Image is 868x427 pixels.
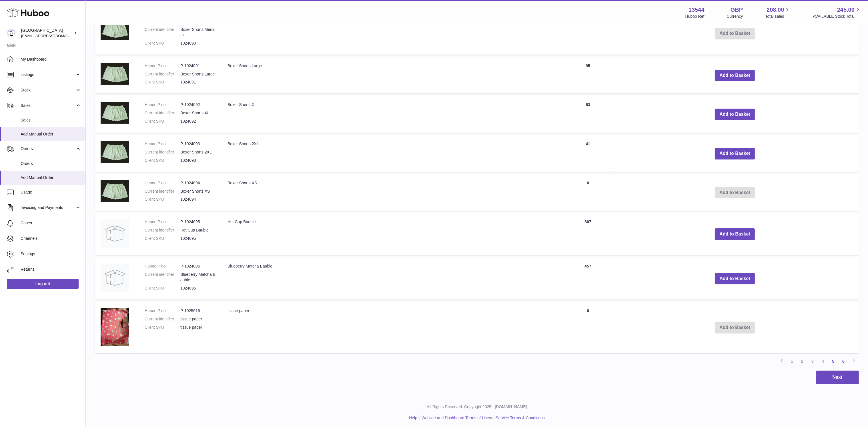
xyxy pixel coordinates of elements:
dd: Boxer Shorts 2XL [180,149,216,155]
span: Channels [21,236,81,241]
dd: 1024094 [180,197,216,202]
td: Boxer Shorts XS [222,175,565,211]
a: 2 [797,356,807,366]
div: [GEOGRAPHIC_DATA] [21,28,73,39]
dd: 1024092 [180,119,216,124]
dt: Huboo P no [145,102,180,107]
span: Sales [21,117,81,123]
td: 95 [565,57,611,94]
td: Boxer Shorts 2XL [222,135,565,172]
span: Sales [21,103,75,108]
button: Add to Basket [715,228,755,240]
td: 807 [565,213,611,255]
span: Total sales [765,14,791,19]
td: Blueberry Matcha Bauble [222,258,565,300]
dt: Huboo P no [145,308,180,314]
dd: P-1024091 [180,63,216,69]
dd: Boxer Shorts Large [180,71,216,77]
dt: Huboo P no [145,264,180,269]
button: Add to Basket [715,109,755,120]
dd: P-1024093 [180,141,216,147]
dd: tissue paper [180,316,216,322]
li: and [420,415,545,421]
div: Huboo Ref [685,14,705,19]
dd: P-1024096 [180,264,216,269]
span: Add Manual Order [21,175,81,180]
dd: Blueberry Matcha Bauble [180,272,216,283]
dt: Current identifier [145,149,180,155]
a: 1 [787,356,797,366]
dt: Huboo P no [145,180,180,186]
dt: Client SKU [145,325,180,330]
span: Add Manual Order [21,131,81,137]
img: mariana@blankstreet.com [7,29,15,37]
span: Returns [21,267,81,272]
img: Boxer Shorts 2XL [101,141,129,163]
button: Add to Basket [715,148,755,159]
strong: 13544 [689,6,705,14]
span: My Dashboard [21,57,81,62]
dt: Current identifier [145,27,180,38]
span: Stock [21,87,75,93]
dt: Client SKU [145,286,180,291]
dt: Current identifier [145,272,180,283]
dd: Boxer Shorts Medium [180,27,216,38]
dt: Current identifier [145,71,180,77]
div: Currency [727,14,743,19]
dd: Boxer Shorts XS [180,189,216,194]
button: Add to Basket [715,273,755,285]
button: Add to Basket [715,70,755,81]
td: 0 [565,175,611,211]
span: Orders [21,146,75,151]
a: Service Terms & Conditions [496,416,545,420]
td: 0 [565,302,611,353]
dd: tissue paper [180,325,216,330]
dt: Client SKU [145,41,180,46]
span: 245.00 [837,6,855,14]
a: Website and Dashboard Terms of Use [422,416,489,420]
p: All Rights Reserved. Copyright 2025 - [DOMAIN_NAME] [90,404,863,410]
a: 3 [807,356,818,366]
dd: Boxer Shorts XL [180,110,216,116]
img: Boxer Shorts Large [101,63,129,85]
a: 4 [818,356,828,366]
span: [EMAIL_ADDRESS][DOMAIN_NAME] [21,33,84,38]
dd: 1024090 [180,41,216,46]
span: Invoicing and Payments [21,205,75,210]
img: Blueberry Matcha Bauble [101,264,129,292]
a: Help [409,416,417,420]
dt: Current identifier [145,316,180,322]
td: 0 [565,13,611,55]
dt: Client SKU [145,197,180,202]
dt: Huboo P no [145,63,180,69]
td: Boxer Shorts Large [222,57,565,94]
dd: P-1024094 [180,180,216,186]
dt: Current identifier [145,189,180,194]
dd: 1024091 [180,79,216,85]
img: Boxer Shorts XS [101,180,129,202]
dt: Huboo P no [145,141,180,147]
img: tissue paper [101,308,129,346]
a: 208.00 Total sales [765,6,791,19]
button: Next [816,371,859,384]
span: AVAILABLE Stock Total [813,14,861,19]
td: tissue paper [222,302,565,353]
dd: P-1025616 [180,308,216,314]
dt: Client SKU [145,119,180,124]
td: 41 [565,135,611,172]
dt: Client SKU [145,158,180,163]
span: Usage [21,189,81,195]
span: Settings [21,251,81,257]
td: Boxer Shorts XL [222,96,565,133]
dd: P-1024092 [180,102,216,107]
span: Listings [21,72,75,77]
span: 208.00 [767,6,784,14]
a: 6 [838,356,849,366]
dt: Current identifier [145,228,180,233]
td: 63 [565,96,611,133]
dd: 1024096 [180,286,216,291]
a: 245.00 AVAILABLE Stock Total [813,6,861,19]
strong: GBP [731,6,743,14]
a: 5 [828,356,838,366]
dd: 1024093 [180,158,216,163]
